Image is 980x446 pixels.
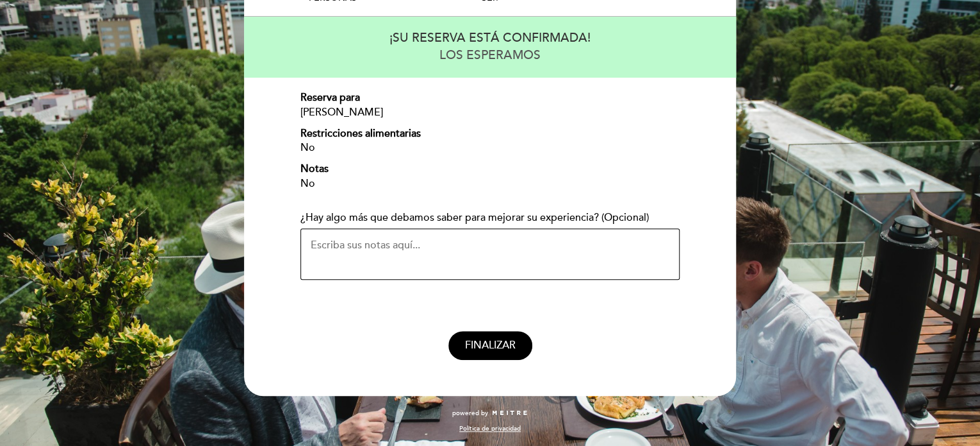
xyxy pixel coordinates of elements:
button: FINALIZAR [448,331,532,360]
div: ¡SU RESERVA ESTÁ CONFIRMADA! [256,30,724,47]
div: Notas [300,162,680,176]
span: powered by [452,409,488,418]
a: powered by [452,409,528,418]
div: No [300,176,680,191]
label: ¿Hay algo más que debamos saber para mejorar su experiencia? (Opcional) [300,210,649,225]
div: Restricciones alimentarias [300,126,680,141]
div: Reserva para [300,90,680,105]
span: FINALIZAR [465,339,516,352]
div: No [300,141,680,155]
div: LOS ESPERAMOS [256,47,724,64]
div: [PERSON_NAME] [300,105,680,120]
img: MEITRE [491,410,528,416]
a: Política de privacidad [459,424,521,433]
